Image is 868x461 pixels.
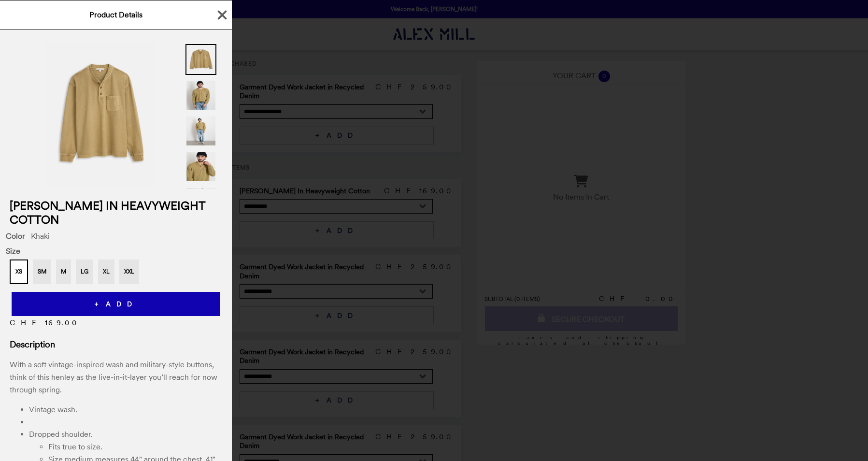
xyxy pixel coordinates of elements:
button: XS [10,259,28,284]
div: Khaki [6,231,226,241]
img: Khaki / XS [46,42,155,187]
span: Size [6,246,226,256]
img: Thumbnail 5 [185,187,216,218]
img: Thumbnail 1 [185,44,216,75]
span: Color [6,231,25,241]
p: With a soft vintage-inspired wash and military-style buttons, think of this henley as the live-in... [10,359,222,396]
img: Thumbnail 3 [185,115,216,146]
img: Thumbnail 2 [185,80,216,111]
img: Thumbnail 4 [185,151,216,182]
button: + ADD [12,292,220,316]
li: Vintage wash. [29,403,222,416]
span: Product Details [89,10,142,19]
li: Dropped shoulder. [29,428,222,441]
li: Fits true to size. [48,441,222,453]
